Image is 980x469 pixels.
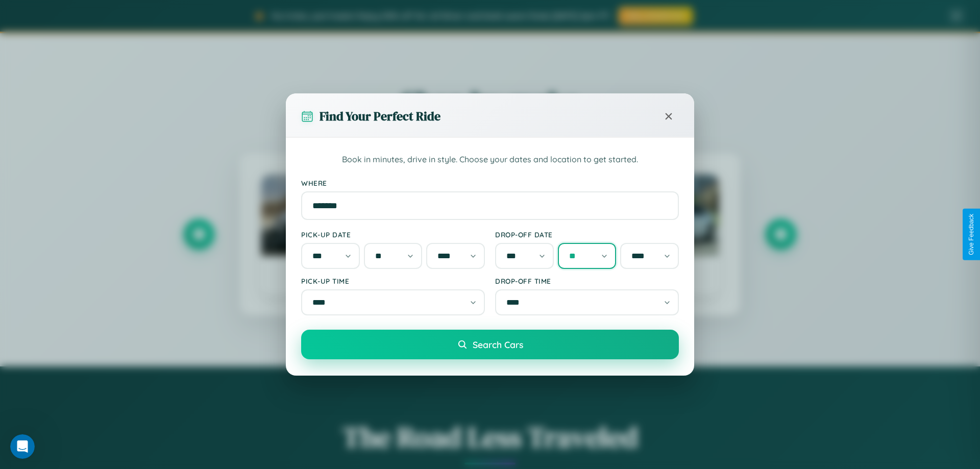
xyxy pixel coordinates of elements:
label: Drop-off Time [495,277,679,285]
label: Where [301,179,679,187]
label: Drop-off Date [495,230,679,239]
p: Book in minutes, drive in style. Choose your dates and location to get started. [301,153,679,166]
span: Search Cars [473,339,523,350]
label: Pick-up Date [301,230,485,239]
label: Pick-up Time [301,277,485,285]
h3: Find Your Perfect Ride [320,108,440,125]
button: Search Cars [301,330,679,359]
